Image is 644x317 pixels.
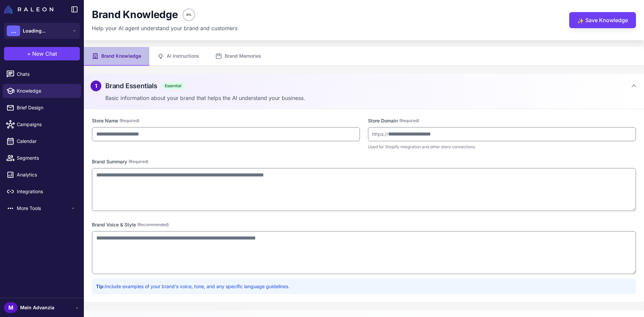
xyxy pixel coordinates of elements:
span: (Required) [119,118,139,124]
span: Knowledge [17,87,76,95]
p: Help your AI agent understand your brand and customers [92,24,237,32]
a: Brief Design [3,101,81,115]
span: Chats [17,70,76,78]
span: (Recommended) [137,222,169,228]
span: (Required) [399,118,419,124]
button: +New Chat [4,47,80,60]
a: Integrations [3,184,81,199]
text: 0% [186,13,191,16]
span: (Required) [128,159,148,165]
span: Loading... [23,27,46,35]
button: ✨Save Knowledge [569,12,636,28]
span: Integrations [17,188,76,195]
a: Segments [3,151,81,165]
p: Basic information about your brand that helps the AI understand your business. [105,94,637,102]
span: Campaigns [17,121,76,128]
div: 1 [91,81,101,91]
a: Calendar [3,134,81,148]
span: Mein Advanzia [20,304,54,311]
label: Brand Voice & Style [92,221,636,228]
h2: Brand Essentials [105,81,157,91]
a: Campaigns [3,117,81,131]
label: Store Domain [368,117,636,124]
label: Brand Summary [92,158,636,165]
span: Analytics [17,171,76,178]
a: Analytics [3,168,81,182]
a: Knowledge [3,84,81,98]
button: Brand Knowledge [84,47,149,66]
span: ✨ [577,17,583,22]
button: Brand Memories [207,47,269,66]
div: ... [7,25,20,36]
span: Essential [161,82,185,90]
span: Segments [17,154,76,162]
strong: Tip: [96,283,105,289]
span: New Chat [32,50,57,58]
span: Calendar [17,138,76,145]
h1: Brand Knowledge [92,8,178,21]
a: Chats [3,67,81,81]
span: + [27,50,31,58]
p: Used for Shopify integration and other store connections [368,144,636,150]
a: Raleon Logo [4,5,56,13]
button: ...Loading... [4,23,80,39]
span: More Tools [17,205,70,212]
p: Include examples of your brand's voice, tone, and any specific language guidelines. [96,283,632,290]
label: Store Name [92,117,360,124]
span: Brief Design [17,104,76,111]
div: M [4,302,17,313]
button: AI Instructions [149,47,207,66]
img: Raleon Logo [4,5,53,13]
